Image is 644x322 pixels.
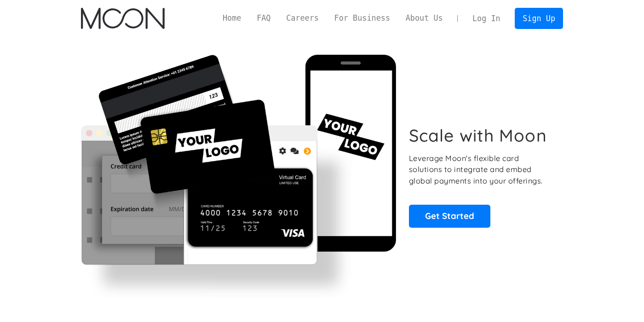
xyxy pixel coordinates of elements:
[81,8,164,29] img: Moon Logo
[515,8,563,29] a: Sign Up
[409,205,490,228] a: Get Started
[249,12,278,24] a: FAQ
[278,12,326,24] a: Careers
[398,12,451,24] a: About Us
[409,153,553,187] p: Leverage Moon's flexible card solutions to integrate and embed global payments into your offerings.
[327,12,398,24] a: For Business
[215,12,249,24] a: Home
[465,8,508,29] a: Log In
[409,125,547,146] h1: Scale with Moon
